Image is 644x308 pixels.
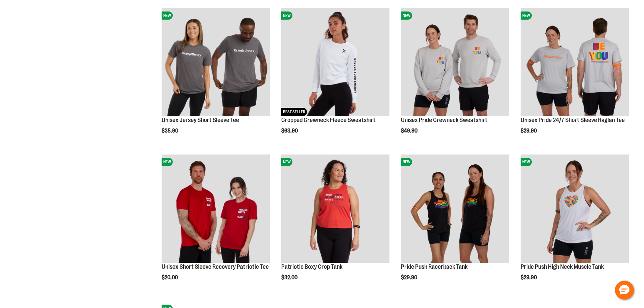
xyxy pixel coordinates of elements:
a: Product image for Unisex Short Sleeve Recovery Patriotic TeeNEW [162,155,270,264]
a: Unisex Jersey Short Sleeve Tee [162,117,239,123]
div: product [278,151,393,298]
div: product [517,5,632,151]
a: Cropped Crewneck Fleece Sweatshirt [281,117,376,123]
span: $29.90 [521,275,538,281]
span: BEST SELLER [281,108,307,116]
img: Patriotic Boxy Crop Tank [281,155,389,263]
a: Unisex Pride 24/7 Short Sleeve Raglan TeeNEW [521,8,629,117]
span: NEW [521,158,532,166]
img: Unisex Jersey Short Sleeve Tee [162,8,270,116]
span: NEW [162,158,173,166]
img: Cropped Crewneck Fleece Sweatshirt [281,8,389,116]
span: NEW [281,11,292,20]
a: Pride Push High Neck Muscle Tank [521,263,604,270]
div: product [517,151,632,298]
span: $32.00 [281,275,299,281]
a: Unisex Pride Crewneck Sweatshirt [401,117,487,123]
span: $20.00 [162,275,179,281]
a: Pride Push Racerback TankNEW [401,155,509,264]
span: $35.90 [162,128,179,134]
span: $63.90 [281,128,299,134]
span: NEW [401,11,412,20]
a: Unisex Jersey Short Sleeve TeeNEW [162,8,270,117]
img: Product image for Unisex Short Sleeve Recovery Patriotic Tee [162,155,270,263]
span: $29.90 [521,128,538,134]
a: Cropped Crewneck Fleece SweatshirtNEWBEST SELLER [281,8,389,117]
div: product [158,5,273,151]
img: Unisex Pride 24/7 Short Sleeve Raglan Tee [521,8,629,116]
img: Unisex Pride Crewneck Sweatshirt [401,8,509,116]
span: NEW [401,158,412,166]
a: Pride Push Racerback Tank [401,263,468,270]
a: Patriotic Boxy Crop Tank [281,263,342,270]
a: Patriotic Boxy Crop TankNEW [281,155,389,264]
span: $29.90 [401,275,418,281]
div: product [398,151,512,298]
span: NEW [281,158,292,166]
a: Pride Push High Neck Muscle TankNEW [521,155,629,264]
a: Unisex Short Sleeve Recovery Patriotic Tee [162,263,269,270]
a: Unisex Pride Crewneck SweatshirtNEW [401,8,509,117]
button: Hello, have a question? Let’s chat. [615,281,634,300]
div: product [158,151,273,298]
div: product [398,5,512,151]
a: Unisex Pride 24/7 Short Sleeve Raglan Tee [521,117,625,123]
img: Pride Push High Neck Muscle Tank [521,155,629,263]
img: Pride Push Racerback Tank [401,155,509,263]
span: $49.90 [401,128,419,134]
span: NEW [521,11,532,20]
div: product [278,5,393,151]
span: NEW [162,11,173,20]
